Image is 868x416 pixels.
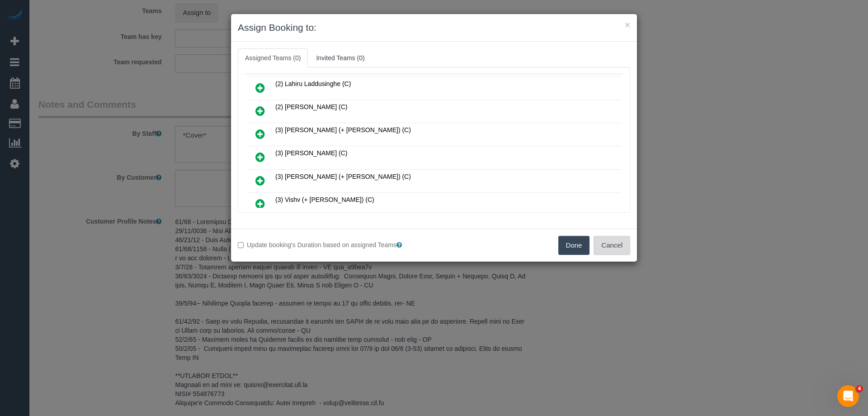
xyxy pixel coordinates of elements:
[558,236,590,255] button: Done
[837,385,859,407] iframe: Intercom live chat
[275,173,411,180] span: (3) [PERSON_NAME] (+ [PERSON_NAME]) (C)
[625,20,630,29] button: ×
[275,149,347,157] span: (3) [PERSON_NAME] (C)
[856,385,863,392] span: 4
[275,126,411,134] span: (3) [PERSON_NAME] (+ [PERSON_NAME]) (C)
[275,196,374,203] span: (3) Vishv (+ [PERSON_NAME]) (C)
[309,48,372,67] a: Invited Teams (0)
[275,80,351,87] span: (2) Lahiru Laddusinghe (C)
[238,48,308,67] a: Assigned Teams (0)
[238,240,427,249] label: Update booking's Duration based on assigned Teams
[275,103,347,110] span: (2) [PERSON_NAME] (C)
[594,236,630,255] button: Cancel
[238,242,244,248] input: Update booking's Duration based on assigned Teams
[238,21,630,34] h3: Assign Booking to:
